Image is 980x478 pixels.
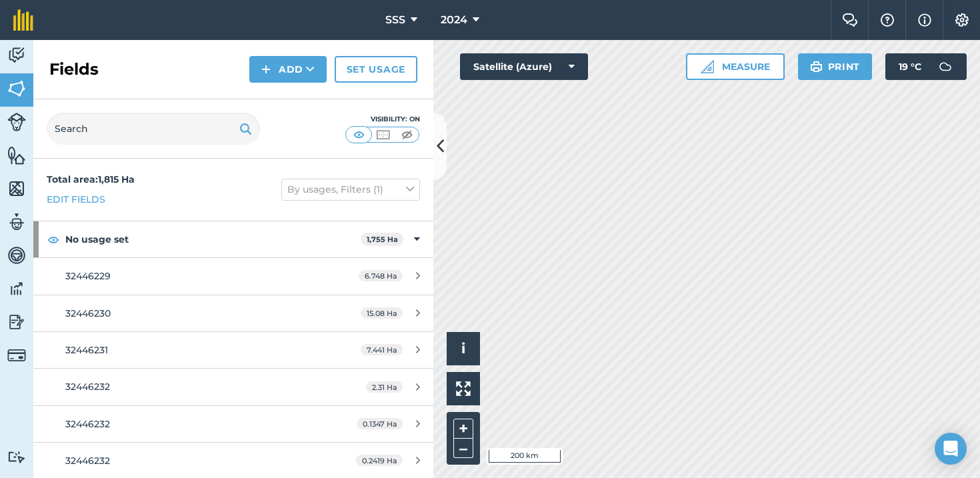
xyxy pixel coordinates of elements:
[33,258,433,294] a: 324462296.748 Ha
[361,307,403,319] span: 15.08 Ha
[935,433,967,465] div: Open Intercom Messenger
[335,56,417,83] a: Set usage
[375,128,391,141] img: svg+xml;base64,PHN2ZyB4bWxucz0iaHR0cDovL3d3dy53My5vcmcvMjAwMC9zdmciIHdpZHRoPSI1MCIgaGVpZ2h0PSI0MC...
[361,344,403,355] span: 7.441 Ha
[13,9,33,31] img: fieldmargin Logo
[65,381,110,393] span: 32446232
[899,53,921,80] span: 19 ° C
[47,173,135,185] strong: Total area : 1,815 Ha
[65,418,110,430] span: 32446232
[453,439,473,458] button: –
[65,270,111,282] span: 32446229
[7,312,26,332] img: svg+xml;base64,PD94bWwgdmVyc2lvbj0iMS4wIiBlbmNvZGluZz0idXRmLTgiPz4KPCEtLSBHZW5lcmF0b3I6IEFkb2JlIE...
[261,61,271,77] img: svg+xml;base64,PHN2ZyB4bWxucz0iaHR0cDovL3d3dy53My5vcmcvMjAwMC9zdmciIHdpZHRoPSIxNCIgaGVpZ2h0PSIyNC...
[351,128,367,141] img: svg+xml;base64,PHN2ZyB4bWxucz0iaHR0cDovL3d3dy53My5vcmcvMjAwMC9zdmciIHdpZHRoPSI1MCIgaGVpZ2h0PSI0MC...
[686,53,785,80] button: Measure
[239,121,252,137] img: svg+xml;base64,PHN2ZyB4bWxucz0iaHR0cDovL3d3dy53My5vcmcvMjAwMC9zdmciIHdpZHRoPSIxOSIgaGVpZ2h0PSIyNC...
[249,56,327,83] button: Add
[399,128,415,141] img: svg+xml;base64,PHN2ZyB4bWxucz0iaHR0cDovL3d3dy53My5vcmcvMjAwMC9zdmciIHdpZHRoPSI1MCIgaGVpZ2h0PSI0MC...
[65,307,111,319] span: 32446230
[49,59,99,80] h2: Fields
[441,12,467,28] span: 2024
[7,113,26,131] img: svg+xml;base64,PD94bWwgdmVyc2lvbj0iMS4wIiBlbmNvZGluZz0idXRmLTgiPz4KPCEtLSBHZW5lcmF0b3I6IEFkb2JlIE...
[385,12,405,28] span: SSS
[281,179,420,200] button: By usages, Filters (1)
[7,45,26,65] img: svg+xml;base64,PD94bWwgdmVyc2lvbj0iMS4wIiBlbmNvZGluZz0idXRmLTgiPz4KPCEtLSBHZW5lcmF0b3I6IEFkb2JlIE...
[47,113,260,145] input: Search
[359,270,403,281] span: 6.748 Ha
[918,12,931,28] img: svg+xml;base64,PHN2ZyB4bWxucz0iaHR0cDovL3d3dy53My5vcmcvMjAwMC9zdmciIHdpZHRoPSIxNyIgaGVpZ2h0PSIxNy...
[885,53,967,80] button: 19 °C
[33,406,433,442] a: 324462320.1347 Ha
[701,60,714,73] img: Ruler icon
[7,245,26,265] img: svg+xml;base64,PD94bWwgdmVyc2lvbj0iMS4wIiBlbmNvZGluZz0idXRmLTgiPz4KPCEtLSBHZW5lcmF0b3I6IEFkb2JlIE...
[33,295,433,331] a: 3244623015.08 Ha
[456,381,471,396] img: Four arrows, one pointing top left, one top right, one bottom right and the last bottom left
[65,344,108,356] span: 32446231
[33,221,433,257] div: No usage set1,755 Ha
[7,179,26,199] img: svg+xml;base64,PHN2ZyB4bWxucz0iaHR0cDovL3d3dy53My5vcmcvMjAwMC9zdmciIHdpZHRoPSI1NiIgaGVpZ2h0PSI2MC...
[65,455,110,467] span: 32446232
[47,192,105,207] a: Edit fields
[447,332,480,365] button: i
[460,53,588,80] button: Satellite (Azure)
[7,145,26,165] img: svg+xml;base64,PHN2ZyB4bWxucz0iaHR0cDovL3d3dy53My5vcmcvMjAwMC9zdmciIHdpZHRoPSI1NiIgaGVpZ2h0PSI2MC...
[453,419,473,439] button: +
[47,231,59,247] img: svg+xml;base64,PHN2ZyB4bWxucz0iaHR0cDovL3d3dy53My5vcmcvMjAwMC9zdmciIHdpZHRoPSIxOCIgaGVpZ2h0PSIyNC...
[7,279,26,299] img: svg+xml;base64,PD94bWwgdmVyc2lvbj0iMS4wIiBlbmNvZGluZz0idXRmLTgiPz4KPCEtLSBHZW5lcmF0b3I6IEFkb2JlIE...
[842,13,858,27] img: Two speech bubbles overlapping with the left bubble in the forefront
[954,13,970,27] img: A cog icon
[356,455,403,466] span: 0.2419 Ha
[7,346,26,365] img: svg+xml;base64,PD94bWwgdmVyc2lvbj0iMS4wIiBlbmNvZGluZz0idXRmLTgiPz4KPCEtLSBHZW5lcmF0b3I6IEFkb2JlIE...
[33,369,433,405] a: 324462322.31 Ha
[65,221,361,257] strong: No usage set
[461,340,465,357] span: i
[798,53,873,80] button: Print
[810,59,823,75] img: svg+xml;base64,PHN2ZyB4bWxucz0iaHR0cDovL3d3dy53My5vcmcvMjAwMC9zdmciIHdpZHRoPSIxOSIgaGVpZ2h0PSIyNC...
[932,53,959,80] img: svg+xml;base64,PD94bWwgdmVyc2lvbj0iMS4wIiBlbmNvZGluZz0idXRmLTgiPz4KPCEtLSBHZW5lcmF0b3I6IEFkb2JlIE...
[7,451,26,463] img: svg+xml;base64,PD94bWwgdmVyc2lvbj0iMS4wIiBlbmNvZGluZz0idXRmLTgiPz4KPCEtLSBHZW5lcmF0b3I6IEFkb2JlIE...
[367,235,398,244] strong: 1,755 Ha
[345,114,420,125] div: Visibility: On
[7,79,26,99] img: svg+xml;base64,PHN2ZyB4bWxucz0iaHR0cDovL3d3dy53My5vcmcvMjAwMC9zdmciIHdpZHRoPSI1NiIgaGVpZ2h0PSI2MC...
[7,212,26,232] img: svg+xml;base64,PD94bWwgdmVyc2lvbj0iMS4wIiBlbmNvZGluZz0idXRmLTgiPz4KPCEtLSBHZW5lcmF0b3I6IEFkb2JlIE...
[879,13,895,27] img: A question mark icon
[357,418,403,429] span: 0.1347 Ha
[366,381,403,393] span: 2.31 Ha
[33,332,433,368] a: 324462317.441 Ha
